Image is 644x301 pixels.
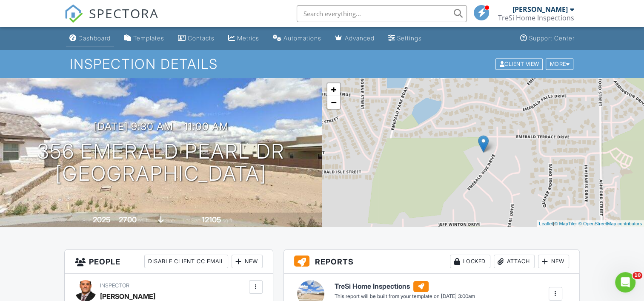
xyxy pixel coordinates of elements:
div: Contacts [188,34,215,42]
img: The Best Home Inspection Software - Spectora [64,4,83,23]
div: More [546,58,573,70]
h1: 356 Emerald Pearl Dr [GEOGRAPHIC_DATA] [37,140,285,185]
iframe: Intercom live chat [615,272,635,292]
div: Settings [397,34,422,42]
div: [PERSON_NAME] [512,5,568,14]
h1: Inspection Details [70,57,574,71]
div: Advanced [345,34,375,42]
h3: [DATE] 9:30 am - 11:00 am [94,121,229,132]
div: 2025 [93,215,111,224]
a: Support Center [517,31,578,46]
span: slab [165,217,175,224]
h3: People [65,250,272,274]
a: Templates [121,31,168,46]
div: Support Center [529,34,575,42]
a: Metrics [225,31,263,46]
div: Templates [133,34,164,42]
h6: TreSi Home Inspections [335,281,475,292]
div: | [537,220,644,227]
div: Metrics [237,34,259,42]
h3: Reports [284,250,579,274]
div: 12105 [202,215,221,224]
span: SPECTORA [89,4,159,22]
span: sq. ft. [138,217,150,224]
a: Dashboard [66,31,114,46]
div: New [232,255,263,268]
div: 2700 [119,215,137,224]
a: Advanced [332,31,378,46]
a: Automations (Basic) [269,31,325,46]
div: Automations [283,34,321,42]
div: Disable Client CC Email [144,255,228,268]
span: Lot Size [183,217,200,224]
span: sq.ft. [223,217,233,224]
div: Dashboard [78,34,111,42]
a: Leaflet [539,221,553,226]
a: Zoom in [327,83,340,96]
a: Client View [495,60,545,67]
a: Settings [385,31,425,46]
div: Locked [450,255,490,268]
div: New [538,255,569,268]
div: TreSi Home Inspections [498,14,574,22]
span: 10 [633,272,642,279]
div: Attach [494,255,535,268]
a: © OpenStreetMap contributors [578,221,642,226]
a: SPECTORA [64,11,159,29]
span: Built [82,217,92,224]
a: Zoom out [327,96,340,109]
div: This report will be built from your template on [DATE] 3:00am [335,293,475,300]
div: Client View [495,58,543,70]
a: © MapTiler [554,221,577,226]
a: Contacts [175,31,218,46]
input: Search everything... [297,5,467,22]
span: Inspector [100,282,129,289]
